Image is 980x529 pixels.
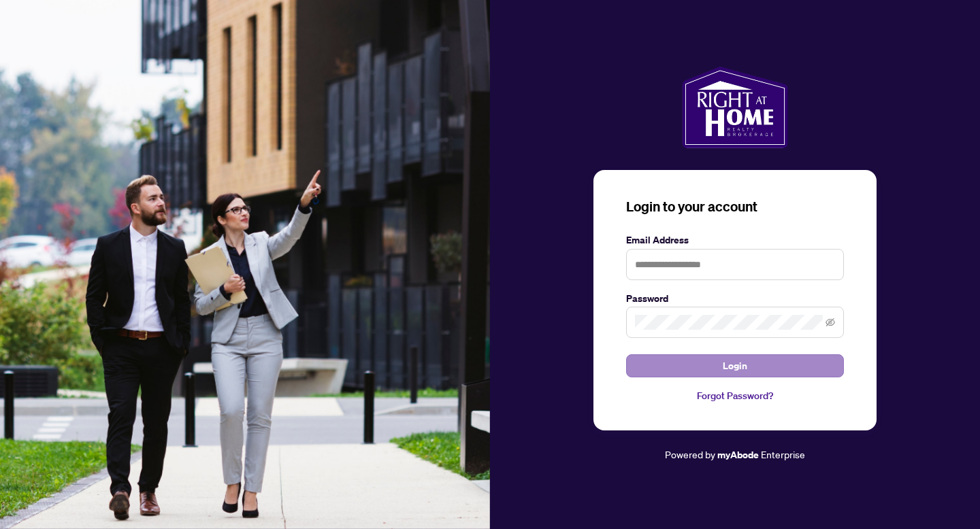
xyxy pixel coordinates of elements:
span: Enterprise [761,448,805,460]
label: Email Address [626,233,844,248]
span: Login [723,355,747,377]
span: eye-invisible [826,318,835,327]
button: Login [626,354,844,377]
label: Password [626,291,844,306]
a: myAbode [717,447,759,462]
span: Powered by [665,448,715,460]
img: ma-logo [682,67,787,148]
h3: Login to your account [626,197,844,216]
a: Forgot Password? [626,388,844,403]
